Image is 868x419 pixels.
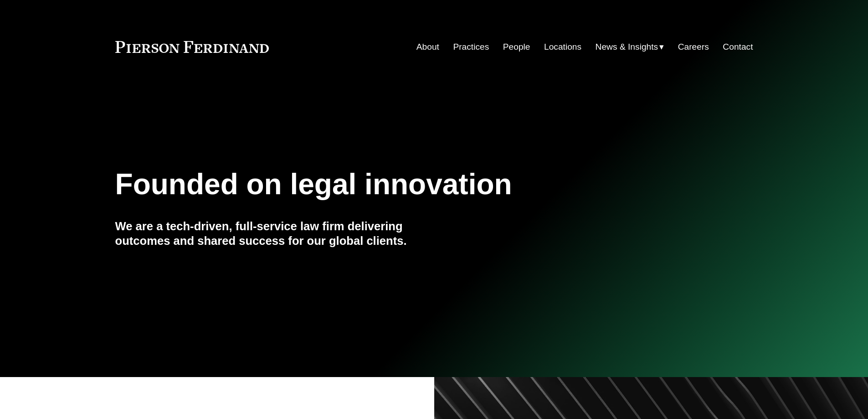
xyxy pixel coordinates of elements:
a: Practices [453,38,489,56]
a: folder dropdown [596,38,664,56]
a: Locations [544,38,581,56]
h1: Founded on legal innovation [115,168,647,201]
a: Careers [678,38,709,56]
span: News & Insights [596,39,658,55]
a: Contact [723,38,753,56]
a: About [416,38,439,56]
a: People [503,38,530,56]
h4: We are a tech-driven, full-service law firm delivering outcomes and shared success for our global... [115,219,434,248]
